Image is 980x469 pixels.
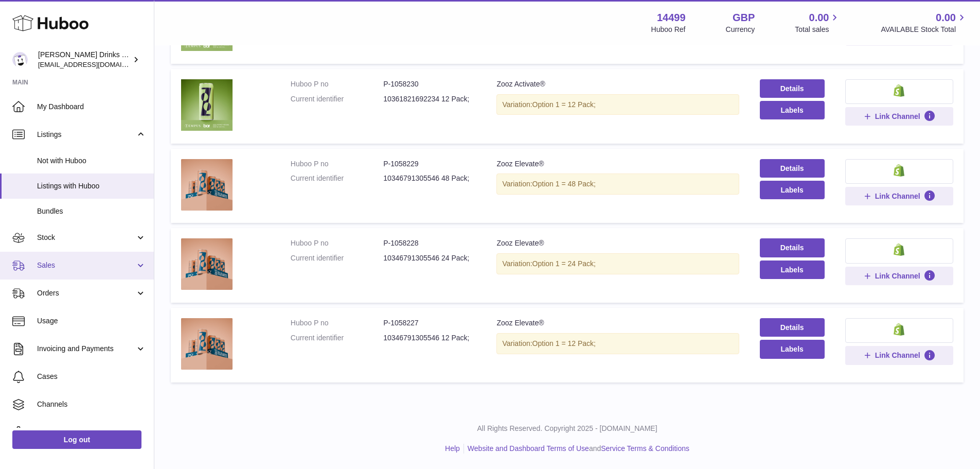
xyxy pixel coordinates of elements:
[875,192,920,201] span: Link Channel
[12,430,141,449] a: Log out
[496,333,739,354] div: Variation:
[496,173,739,195] div: Variation:
[468,444,589,453] a: Website and Dashboard Terms of Use
[37,372,146,381] span: Cases
[37,102,146,112] span: My Dashboard
[845,346,953,364] button: Link Channel
[464,444,689,454] li: and
[496,238,739,248] div: Zooz Elevate®
[845,107,953,126] button: Link Channel
[12,52,28,67] img: internalAdmin-14499@internal.huboo.com
[37,344,135,354] span: Invoicing and Payments
[496,318,739,328] div: Zooz Elevate®
[37,181,146,191] span: Listings with Huboo
[496,253,739,274] div: Variation:
[37,206,146,216] span: Bundles
[845,267,953,285] button: Link Channel
[760,159,825,178] a: Details
[291,79,383,89] dt: Huboo P no
[181,159,233,211] img: Zooz Elevate®
[291,333,383,343] dt: Current identifier
[795,11,841,34] a: 0.00 Total sales
[383,94,476,104] dd: 10361821692234 12 Pack;
[37,156,146,166] span: Not with Huboo
[881,25,968,34] span: AVAILABLE Stock Total
[291,94,383,104] dt: Current identifier
[760,101,825,119] button: Labels
[383,173,476,183] dd: 10346791305546 48 Pack;
[38,60,151,68] span: [EMAIL_ADDRESS][DOMAIN_NAME]
[496,159,739,169] div: Zooz Elevate®
[936,11,956,25] span: 0.00
[657,11,686,25] strong: 14499
[291,238,383,248] dt: Huboo P no
[38,50,131,70] div: [PERSON_NAME] Drinks LTD (t/a Zooz)
[760,260,825,279] button: Labels
[37,130,135,140] span: Listings
[181,79,233,131] img: Zooz Activate®
[532,259,596,268] span: Option 1 = 24 Pack;
[760,238,825,257] a: Details
[894,164,904,177] img: shopify-small.png
[875,351,920,360] span: Link Channel
[809,11,829,25] span: 0.00
[601,444,689,453] a: Service Terms & Conditions
[875,112,920,121] span: Link Channel
[733,11,755,25] strong: GBP
[651,25,686,34] div: Huboo Ref
[875,271,920,281] span: Link Channel
[383,159,476,169] dd: P-1058229
[291,159,383,169] dt: Huboo P no
[291,253,383,263] dt: Current identifier
[383,253,476,263] dd: 10346791305546 24 Pack;
[532,100,596,109] span: Option 1 = 12 Pack;
[760,318,825,337] a: Details
[181,238,233,290] img: Zooz Elevate®
[845,187,953,205] button: Link Channel
[37,288,135,298] span: Orders
[532,339,596,348] span: Option 1 = 12 Pack;
[496,94,739,115] div: Variation:
[795,25,841,34] span: Total sales
[726,25,755,34] div: Currency
[383,318,476,328] dd: P-1058227
[37,427,146,437] span: Settings
[881,11,968,34] a: 0.00 AVAILABLE Stock Total
[37,233,135,242] span: Stock
[291,318,383,328] dt: Huboo P no
[163,424,972,433] p: All Rights Reserved. Copyright 2025 - [DOMAIN_NAME]
[37,316,146,326] span: Usage
[894,244,904,256] img: shopify-small.png
[383,333,476,343] dd: 10346791305546 12 Pack;
[894,323,904,336] img: shopify-small.png
[760,79,825,98] a: Details
[291,173,383,183] dt: Current identifier
[760,181,825,199] button: Labels
[383,79,476,89] dd: P-1058230
[445,444,460,453] a: Help
[181,318,233,370] img: Zooz Elevate®
[760,340,825,358] button: Labels
[37,399,146,409] span: Channels
[532,180,596,188] span: Option 1 = 48 Pack;
[496,79,739,89] div: Zooz Activate®
[894,84,904,97] img: shopify-small.png
[37,260,135,270] span: Sales
[383,238,476,248] dd: P-1058228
